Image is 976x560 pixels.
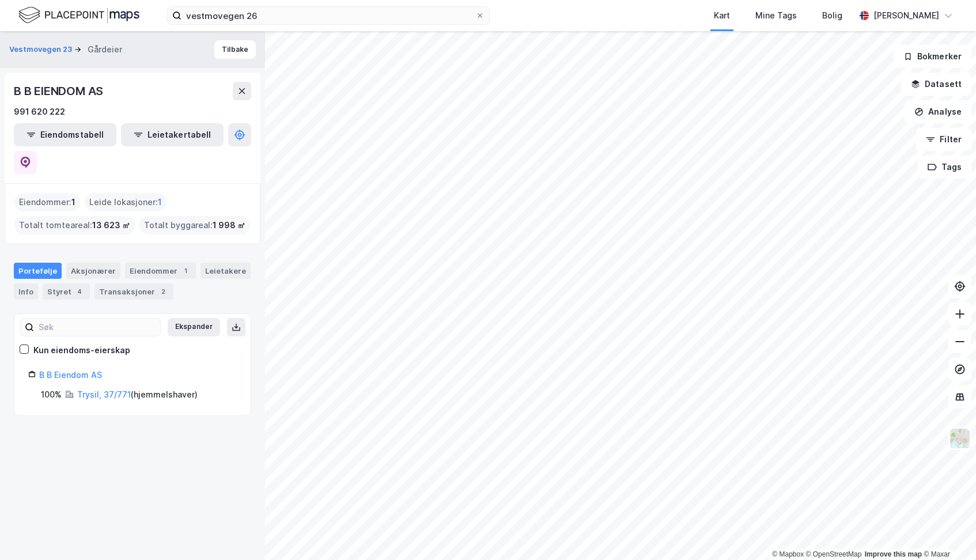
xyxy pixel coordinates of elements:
[14,283,38,300] div: Info
[918,156,971,179] button: Tags
[865,550,922,558] a: Improve this map
[213,218,245,232] span: 1 998 ㎡
[873,9,939,22] div: [PERSON_NAME]
[772,550,804,558] a: Mapbox
[714,9,730,22] div: Kart
[755,9,797,22] div: Mine Tags
[14,82,105,100] div: B B EIENDOM AS
[214,40,256,59] button: Tilbake
[33,343,130,357] div: Kun eiendoms-eierskap
[14,105,65,119] div: 991 620 222
[139,216,250,234] div: Totalt byggareal :
[77,388,198,402] div: ( hjemmelshaver )
[822,9,842,22] div: Bolig
[158,195,162,209] span: 1
[916,128,971,151] button: Filter
[85,193,167,211] div: Leide lokasjoner :
[9,44,74,55] button: Vestmovegen 23
[14,123,116,146] button: Eiendomstabell
[39,370,102,380] a: B B Eiendom AS
[905,100,971,123] button: Analyse
[14,263,62,279] div: Portefølje
[18,5,139,25] img: logo.f888ab2527a4732fd821a326f86c7f29.svg
[41,388,62,402] div: 100%
[918,505,976,560] iframe: Chat Widget
[168,318,220,336] button: Ekspander
[43,283,90,300] div: Styret
[180,265,191,277] div: 1
[14,193,80,211] div: Eiendommer :
[901,73,971,96] button: Datasett
[74,286,85,297] div: 4
[121,123,224,146] button: Leietakertabell
[181,7,475,24] input: Søk på adresse, matrikkel, gårdeiere, leietakere eller personer
[66,263,120,279] div: Aksjonærer
[34,319,160,336] input: Søk
[157,286,169,297] div: 2
[201,263,251,279] div: Leietakere
[14,216,135,234] div: Totalt tomteareal :
[94,283,173,300] div: Transaksjoner
[918,505,976,560] div: Kontrollprogram for chat
[77,389,131,399] a: Trysil, 37/771
[88,43,122,56] div: Gårdeier
[71,195,75,209] span: 1
[125,263,196,279] div: Eiendommer
[949,427,971,449] img: Z
[806,550,862,558] a: OpenStreetMap
[92,218,130,232] span: 13 623 ㎡
[894,45,971,68] button: Bokmerker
